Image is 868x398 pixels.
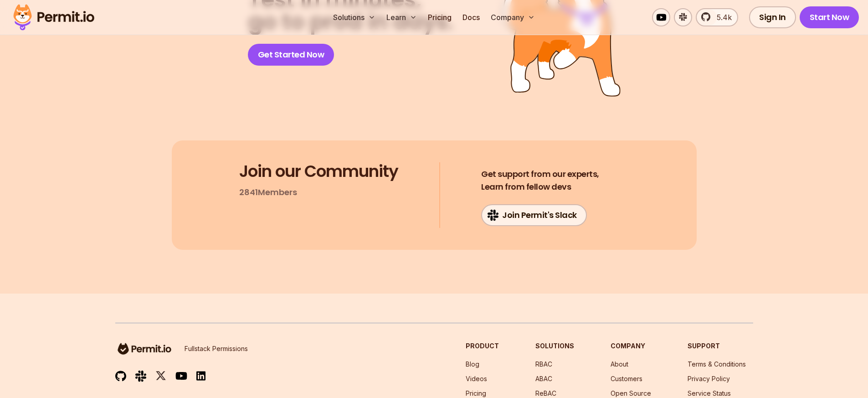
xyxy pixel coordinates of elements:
a: Docs [459,8,483,26]
img: youtube [175,371,187,381]
button: Learn [383,8,421,26]
button: Company [487,8,539,26]
span: Get support from our experts, [481,168,599,181]
h3: Company [611,341,651,351]
h4: Learn from fellow devs [481,168,599,193]
a: Service Status [688,389,731,397]
a: Privacy Policy [688,375,730,382]
img: github [115,371,126,382]
button: Solutions [329,8,379,26]
a: Pricing [466,389,486,397]
img: linkedin [196,371,205,381]
a: Start Now [800,6,859,28]
img: Permit logo [9,2,98,33]
a: Pricing [424,8,455,26]
img: logo [115,341,174,356]
a: Sign In [749,6,796,28]
a: 5.4k [696,8,738,26]
a: Customers [611,375,642,382]
h3: Product [466,341,499,351]
img: twitter [155,370,166,382]
h3: Join our Community [239,162,398,181]
a: Join Permit's Slack [481,204,587,226]
a: RBAC [535,360,552,368]
a: Terms & Conditions [688,360,746,368]
a: ABAC [535,375,552,382]
img: slack [135,370,146,382]
a: ReBAC [535,389,556,397]
p: 2841 Members [239,186,297,199]
a: About [611,360,628,368]
a: Videos [466,375,487,382]
h3: Support [688,341,753,351]
a: Blog [466,360,479,368]
a: Open Source [611,389,651,397]
h3: Solutions [535,341,574,351]
a: Get Started Now [248,44,334,66]
p: Fullstack Permissions [185,344,248,353]
span: 5.4k [711,12,732,23]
